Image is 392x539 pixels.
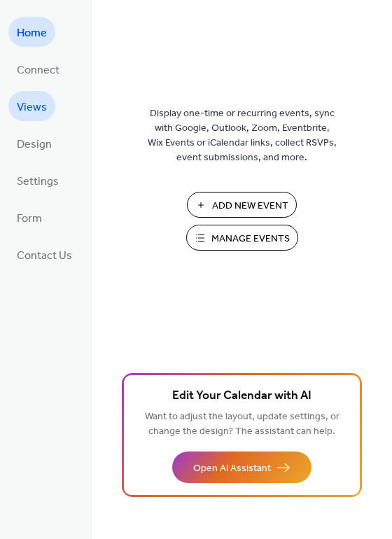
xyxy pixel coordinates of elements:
span: Add New Event [212,199,288,213]
button: Add New Event [187,192,297,218]
span: Contact Us [17,245,72,267]
span: Want to adjust the layout, update settings, or change the design? The assistant can help. [145,407,339,441]
span: Connect [17,59,59,81]
span: Open AI Assistant [193,461,271,476]
span: Home [17,22,47,44]
span: Views [17,97,47,118]
a: Views [8,91,55,121]
span: Manage Events [211,232,290,246]
a: Home [8,17,55,47]
a: Form [8,202,50,232]
span: Form [17,208,42,230]
span: Edit Your Calendar with AI [172,386,311,406]
span: Settings [17,171,59,192]
button: Manage Events [186,225,298,251]
a: Design [8,128,60,158]
span: Design [17,134,52,155]
span: Display one-time or recurring events, sync with Google, Outlook, Zoom, Eventbrite, Wix Events or ... [148,106,337,165]
button: Open AI Assistant [172,451,311,483]
a: Contact Us [8,239,80,269]
a: Connect [8,54,68,84]
a: Settings [8,165,67,195]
